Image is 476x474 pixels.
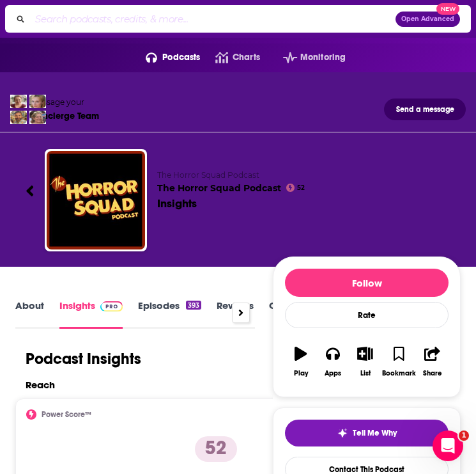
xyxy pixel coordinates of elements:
[26,379,55,391] h2: Reach
[381,338,417,385] button: Bookmark
[10,111,27,124] img: Jon Profile
[186,301,201,310] div: 393
[47,151,145,249] img: The Horror Squad Podcast
[459,431,469,441] span: 1
[317,338,349,385] button: Apps
[30,9,395,29] input: Search podcasts, credits, & more...
[100,301,123,312] img: Podchaser Pro
[31,111,99,122] div: Concierge Team
[337,428,348,438] img: tell me why sparkle
[269,299,315,329] a: Credits
[300,49,346,67] span: Monitoring
[395,12,460,27] button: Open AdvancedNew
[382,369,416,377] div: Bookmark
[285,302,449,328] div: Rate
[353,428,397,438] span: Tell Me Why
[29,95,46,108] img: Jules Profile
[157,170,450,194] h2: The Horror Squad Podcast
[423,369,442,377] div: Share
[294,369,309,377] div: Play
[233,49,260,67] span: Charts
[268,47,346,68] button: open menu
[29,111,46,124] img: Barbara Profile
[195,436,237,462] p: 52
[200,47,259,68] a: Charts
[138,299,201,329] a: Episodes393
[401,16,454,22] span: Open Advanced
[285,269,449,297] button: Follow
[436,3,459,15] span: New
[10,95,27,108] img: Sydney Profile
[162,49,200,67] span: Podcasts
[26,349,141,368] h1: Podcast Insights
[384,99,466,120] button: Send a message
[42,410,91,419] h2: Power Score™
[285,338,317,385] button: Play
[217,299,254,329] a: Reviews
[297,186,305,191] span: 52
[15,299,44,329] a: About
[349,338,381,385] button: List
[5,5,471,33] div: Search podcasts, credits, & more...
[285,420,449,446] button: tell me why sparkleTell Me Why
[417,338,449,385] button: Share
[360,369,371,377] div: List
[130,47,201,68] button: open menu
[157,170,259,180] span: The Horror Squad Podcast
[157,196,197,210] div: Insights
[325,369,341,377] div: Apps
[31,97,99,107] div: Message your
[433,431,463,461] iframe: Intercom live chat
[59,299,123,329] a: InsightsPodchaser Pro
